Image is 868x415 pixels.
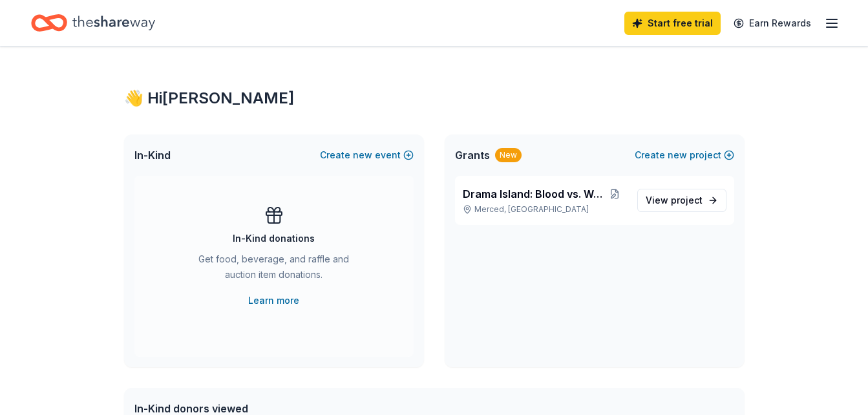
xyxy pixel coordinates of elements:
[455,147,490,163] span: Grants
[668,147,687,163] span: new
[671,195,703,206] span: project
[646,193,703,208] span: View
[624,12,721,35] a: Start free trial
[495,148,522,162] div: New
[463,186,603,202] span: Drama Island: Blood vs. Water
[186,251,362,288] div: Get food, beverage, and raffle and auction item donations.
[463,204,627,215] p: Merced, [GEOGRAPHIC_DATA]
[134,147,171,163] span: In-Kind
[248,293,299,308] a: Learn more
[637,189,726,212] a: View project
[726,12,819,35] a: Earn Rewards
[320,147,414,163] button: Createnewevent
[635,147,734,163] button: Createnewproject
[353,147,372,163] span: new
[233,231,315,246] div: In-Kind donations
[124,88,745,109] div: 👋 Hi [PERSON_NAME]
[31,8,155,38] a: Home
